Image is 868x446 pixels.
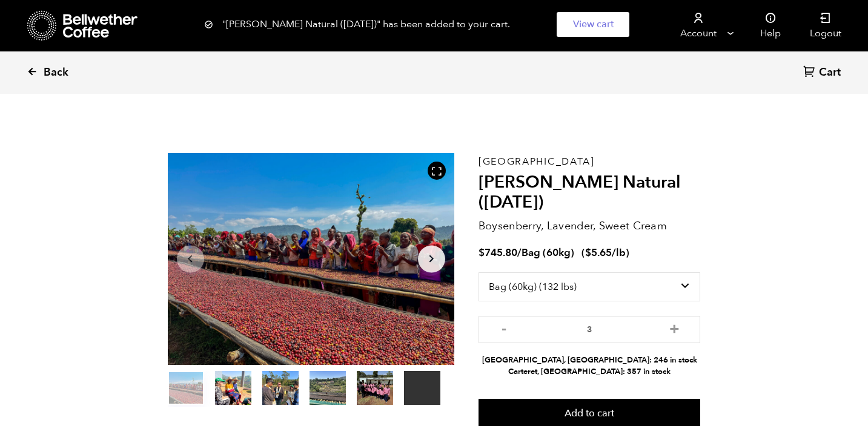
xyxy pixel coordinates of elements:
[557,12,629,37] a: View cart
[667,322,682,334] button: +
[497,322,512,334] button: -
[479,172,701,213] h2: [PERSON_NAME] Natural ([DATE])
[44,65,68,80] span: Back
[819,65,841,80] span: Cart
[612,246,626,260] span: /lb
[479,218,701,234] p: Boysenberry, Lavender, Sweet Cream
[479,355,701,366] li: [GEOGRAPHIC_DATA], [GEOGRAPHIC_DATA]: 246 in stock
[581,246,629,260] span: ( )
[517,246,522,260] span: /
[204,12,664,37] div: "[PERSON_NAME] Natural ([DATE])" has been added to your cart.
[522,246,574,260] span: Bag (60kg)
[803,65,844,81] a: Cart
[479,246,517,260] bdi: 745.80
[479,399,701,427] button: Add to cart
[404,371,440,405] video: Your browser does not support the video tag.
[479,246,485,260] span: $
[585,246,591,260] span: $
[479,366,701,378] li: Carteret, [GEOGRAPHIC_DATA]: 357 in stock
[585,246,612,260] bdi: 5.65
